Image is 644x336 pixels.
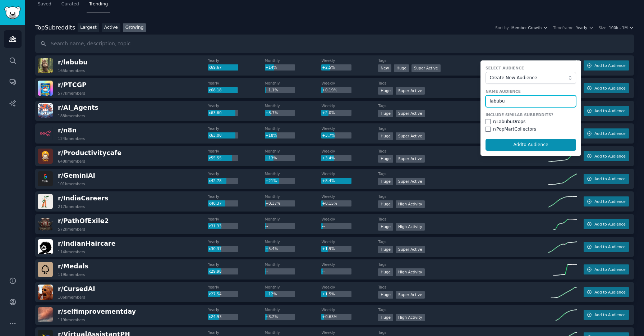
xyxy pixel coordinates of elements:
span: x68.18 [208,88,221,92]
dt: Weekly [321,307,378,312]
div: Super Active [396,291,425,299]
dt: Monthly [265,81,322,86]
dt: Monthly [265,103,322,108]
img: IndianHaircare [38,239,53,254]
img: GeminiAI [38,171,53,186]
img: selfimprovementday [38,307,53,322]
div: 217k members [58,204,85,209]
span: Add to Audience [594,222,625,227]
dt: Yearly [208,58,265,63]
button: Yearly [576,25,594,30]
div: Huge [378,200,393,208]
dt: Weekly [321,126,378,131]
span: Add to Audience [594,108,625,113]
dt: Yearly [208,262,265,267]
dt: Weekly [321,239,378,244]
dt: Yearly [208,330,265,335]
input: Search name, description, topic [35,35,634,53]
dt: Weekly [321,149,378,154]
div: 188k members [58,113,85,118]
span: x63.00 [208,133,221,137]
span: +1.1% [265,88,278,92]
div: High Activity [396,268,425,276]
div: Huge [378,110,393,117]
span: +0.15% [322,201,337,205]
dt: Weekly [321,194,378,199]
dt: Tags [378,126,548,131]
div: Super Active [396,155,425,163]
dt: Yearly [208,81,265,86]
span: Saved [38,1,51,8]
span: r/ n8n [58,127,77,134]
button: Add to Audience [584,128,629,139]
dt: Weekly [321,285,378,290]
button: Add to Audience [584,106,629,116]
span: x27.54 [208,292,221,296]
img: CursedAI [38,285,53,300]
span: Trending [89,1,108,8]
img: AI_Agents [38,103,53,118]
div: Size [599,25,607,30]
div: Sort by [495,25,509,30]
dt: Yearly [208,126,265,131]
button: Add to Audience [584,219,629,229]
dt: Tags [378,262,548,267]
dt: Yearly [208,194,265,199]
div: 101k members [58,181,85,186]
span: +3.4% [322,156,335,160]
img: IndiaCareers [38,194,53,209]
span: r/ CursedAI [58,285,95,292]
dt: Monthly [265,194,322,199]
img: PathOfExile2 [38,217,53,232]
div: 119k members [58,272,85,277]
dt: Tags [378,307,548,312]
span: +2.5% [322,65,335,69]
div: Super Active [396,246,425,253]
span: +5.4% [265,246,278,251]
dt: Weekly [321,81,378,86]
dt: Yearly [208,217,265,222]
span: r/ PTCGP [58,81,87,88]
div: High Activity [396,223,425,231]
div: Top Subreddits [35,23,75,32]
span: Add to Audience [594,244,625,249]
dt: Yearly [208,171,265,176]
div: 577k members [58,91,85,96]
dt: Monthly [265,126,322,131]
span: +0.63% [322,314,337,319]
span: +1.9% [322,246,335,251]
span: Add to Audience [594,176,625,181]
dt: Tags [378,217,548,222]
dt: Tags [378,58,548,63]
dt: Yearly [208,149,265,154]
dt: Weekly [321,103,378,108]
dt: Weekly [321,330,378,335]
div: r/ LabubuDrops [493,119,525,125]
div: Super Active [396,110,425,117]
dt: Tags [378,285,548,290]
button: 100k - 1M [609,25,634,30]
span: +8.4% [322,178,335,183]
span: +3.2% [265,314,278,319]
div: Super Active [396,178,425,185]
div: Super Active [411,64,441,72]
span: r/ IndiaCareers [58,195,108,202]
div: 119k members [58,317,85,322]
div: 114k members [58,249,85,254]
span: x63.60 [208,110,221,115]
span: r/ Productivitycafe [58,149,121,156]
dt: Tags [378,194,548,199]
span: -- [265,269,268,273]
dt: Monthly [265,239,322,244]
div: High Activity [396,314,425,321]
a: Largest [78,23,99,32]
span: r/ Medals [58,263,88,270]
div: Huge [378,155,393,163]
div: r/ PopMartCollectors [493,126,536,133]
dt: Monthly [265,262,322,267]
span: r/ PathOfExile2 [58,217,109,224]
span: Curated [61,1,79,8]
dt: Yearly [208,307,265,312]
span: +13% [265,156,277,160]
div: Huge [378,132,393,140]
